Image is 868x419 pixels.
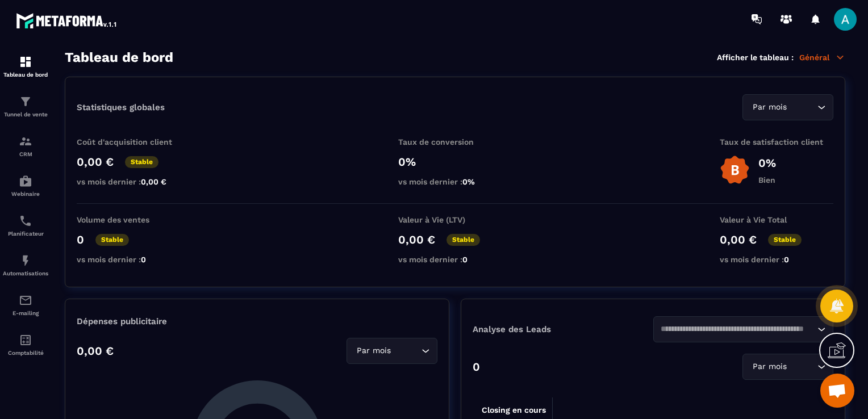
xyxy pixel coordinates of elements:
[3,245,48,285] a: automationsautomationsAutomatisations
[789,361,815,373] input: Search for option
[77,215,190,224] p: Volume des ventes
[3,350,48,356] p: Comptabilité
[19,95,32,108] img: formation
[473,360,480,374] p: 0
[482,405,546,415] tspan: Closing en cours
[354,345,393,357] span: Par mois
[77,137,190,146] p: Coût d'acquisition client
[3,151,48,157] p: CRM
[446,234,480,246] p: Stable
[720,233,757,246] p: 0,00 €
[398,177,512,186] p: vs mois dernier :
[398,155,512,169] p: 0%
[3,126,48,166] a: formationformationCRM
[3,325,48,364] a: accountantaccountantComptabilité
[77,102,165,112] p: Statistiques globales
[16,10,118,31] img: logo
[3,111,48,118] p: Tunnel de vente
[462,177,475,186] span: 0%
[3,231,48,237] p: Planificateur
[473,324,653,334] p: Analyse des Leads
[820,374,854,408] a: Ouvrir le chat
[65,49,173,65] h3: Tableau de bord
[742,354,833,380] div: Search for option
[653,316,834,342] div: Search for option
[3,72,48,78] p: Tableau de bord
[3,270,48,276] p: Automatisations
[125,156,158,168] p: Stable
[661,323,815,336] input: Search for option
[77,344,114,358] p: 0,00 €
[141,255,146,264] span: 0
[398,233,435,246] p: 0,00 €
[19,333,32,347] img: accountant
[19,294,32,307] img: email
[758,175,776,185] p: Bien
[720,255,833,264] p: vs mois dernier :
[3,86,48,126] a: formationformationTunnel de vente
[95,234,129,246] p: Stable
[19,55,32,69] img: formation
[717,53,794,62] p: Afficher le tableau :
[77,316,437,326] p: Dépenses publicitaire
[3,285,48,325] a: emailemailE-mailing
[789,101,815,114] input: Search for option
[398,215,512,224] p: Valeur à Vie (LTV)
[77,233,84,246] p: 0
[768,234,802,246] p: Stable
[19,135,32,148] img: formation
[347,338,437,364] div: Search for option
[19,254,32,267] img: automations
[77,177,190,186] p: vs mois dernier :
[77,155,114,169] p: 0,00 €
[720,215,833,224] p: Valeur à Vie Total
[799,52,845,62] p: Général
[77,255,190,264] p: vs mois dernier :
[3,47,48,86] a: formationformationTableau de bord
[398,255,512,264] p: vs mois dernier :
[19,174,32,188] img: automations
[3,310,48,316] p: E-mailing
[758,156,776,170] p: 0%
[742,94,833,120] div: Search for option
[19,214,32,228] img: scheduler
[750,101,789,114] span: Par mois
[3,166,48,206] a: automationsautomationsWebinaire
[398,137,512,146] p: Taux de conversion
[462,255,468,264] span: 0
[720,137,833,146] p: Taux de satisfaction client
[3,191,48,197] p: Webinaire
[393,345,419,357] input: Search for option
[3,206,48,245] a: schedulerschedulerPlanificateur
[141,177,166,186] span: 0,00 €
[720,155,750,185] img: b-badge-o.b3b20ee6.svg
[784,255,789,264] span: 0
[750,361,789,373] span: Par mois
